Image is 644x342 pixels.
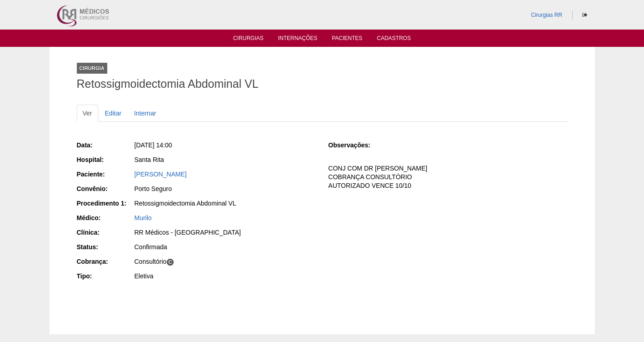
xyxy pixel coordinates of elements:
[328,141,385,150] div: Observações:
[77,242,134,251] div: Status:
[328,164,567,190] p: CONJ COM DR [PERSON_NAME] COBRANÇA CONSULTÓRIO AUTORIZADO VENCE 10/10
[166,258,174,266] span: C
[135,214,152,221] a: Murilo
[135,171,187,178] a: [PERSON_NAME]
[77,155,134,164] div: Hospital:
[233,35,264,44] a: Cirurgias
[135,184,316,193] div: Porto Seguro
[77,78,568,90] h1: Retossigmoidectomia Abdominal VL
[278,35,318,44] a: Internações
[77,228,134,237] div: Clínica:
[77,105,98,122] a: Ver
[582,12,587,18] i: Sair
[77,184,134,193] div: Convênio:
[135,199,316,208] div: Retossigmoidectomia Abdominal VL
[128,105,162,122] a: Internar
[135,228,316,237] div: RR Médicos - [GEOGRAPHIC_DATA]
[77,213,134,222] div: Médico:
[77,272,134,281] div: Tipo:
[332,35,362,44] a: Pacientes
[77,199,134,208] div: Procedimento 1:
[531,12,562,18] a: Cirurgias RR
[135,257,316,266] div: Consultório
[377,35,411,44] a: Cadastros
[135,141,172,149] span: [DATE] 14:00
[135,155,316,164] div: Santa Rita
[77,257,134,266] div: Cobrança:
[135,242,316,251] div: Confirmada
[99,105,128,122] a: Editar
[77,170,134,179] div: Paciente:
[135,272,316,281] div: Eletiva
[77,63,107,74] div: Cirurgia
[77,141,134,150] div: Data:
